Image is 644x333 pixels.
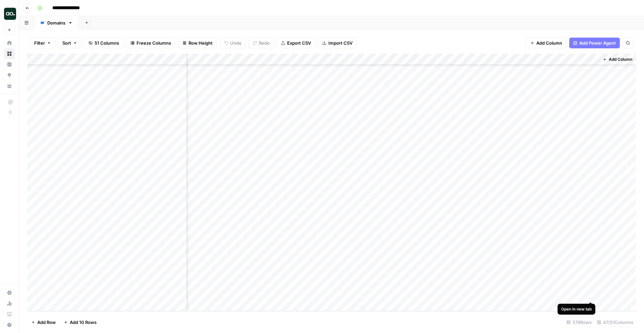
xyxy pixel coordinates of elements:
div: Domains [47,19,65,26]
img: AO Internal Ops Logo [4,8,16,20]
span: Filter [34,40,45,46]
button: Add Power Agent [569,38,620,48]
button: Row Height [178,38,217,48]
span: Add Column [609,56,632,62]
button: Workspace: AO Internal Ops [4,5,15,22]
button: Freeze Columns [126,38,175,48]
button: Export CSV [277,38,315,48]
button: Add Column [526,38,567,48]
span: Freeze Columns [137,40,171,46]
button: Help + Support [4,320,15,330]
span: Export CSV [287,40,311,46]
a: Learning Hub [4,309,15,320]
button: Filter [30,38,55,48]
div: Open in new tab [561,306,592,312]
span: Add 10 Rows [70,319,97,326]
a: Opportunities [4,70,15,81]
button: 51 Columns [84,38,123,48]
button: Undo [220,38,246,48]
div: 578 Rows [564,317,594,328]
span: 51 Columns [95,40,119,46]
span: Add Row [37,319,56,326]
button: Sort [58,38,82,48]
a: Domains [34,16,78,30]
a: Browse [4,48,15,59]
button: Import CSV [318,38,357,48]
a: Insights [4,59,15,70]
button: Add 10 Rows [60,317,101,328]
span: Import CSV [328,40,353,46]
a: Your Data [4,81,15,91]
div: 47/51 Columns [594,317,636,328]
a: Usage [4,298,15,309]
button: Add Column [600,55,635,64]
a: Home [4,38,15,48]
button: Redo [249,38,274,48]
span: Sort [62,40,71,46]
a: Settings [4,287,15,298]
span: Row Height [189,40,213,46]
span: Undo [230,40,241,46]
span: Add Power Agent [579,40,616,46]
button: Add Row [27,317,60,328]
span: Add Column [536,40,562,46]
span: Redo [259,40,270,46]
